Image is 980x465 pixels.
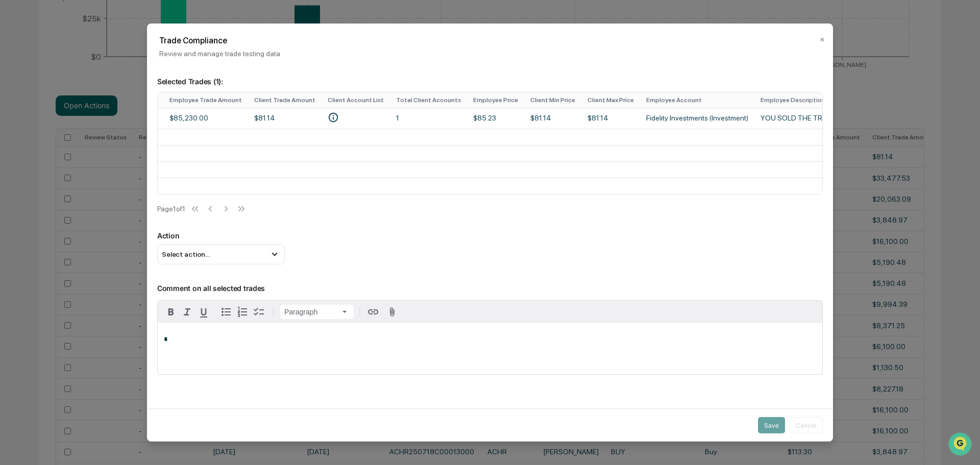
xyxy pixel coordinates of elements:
iframe: Open customer support [947,431,975,459]
img: 1746055101610-c473b297-6a78-478c-a979-82029cc54cd1 [10,78,29,96]
svg: • MAST [328,112,339,123]
button: ✕ [820,32,825,48]
a: 🔎Data Lookup [6,144,68,162]
a: Powered byPylon [72,173,124,181]
td: $85.23 [467,108,524,129]
div: Start new chat [35,78,167,88]
th: Client Max Price [581,92,640,108]
p: Review and manage trade testing data [159,50,821,58]
span: Pylon [102,173,124,181]
th: Client Account List [322,92,390,108]
a: 🗄️Attestations [70,125,131,143]
td: $81.14 [581,108,640,129]
button: Save [758,417,785,433]
td: YOU SOLD THE TRADE DESK INC COM CL A (TTD) (Margin) [754,108,957,129]
h2: Trade Compliance [159,36,821,45]
button: Start new chat [174,81,186,93]
span: Preclearance [20,129,66,139]
p: Comment on all selected trades [157,272,823,292]
p: How can we help? [10,21,186,38]
span: Data Lookup [20,148,64,158]
button: Italic [179,304,195,320]
th: Client Trade Amount [248,92,322,108]
span: Attestations [84,129,127,139]
button: Block type [280,305,354,319]
th: Employee Account [640,92,754,108]
th: Total Client Accounts [390,92,467,108]
button: Bold [163,304,179,320]
p: Action [157,231,823,240]
td: $85,230.00 [163,108,248,129]
button: Underline [195,304,212,320]
div: 🗄️ [74,130,82,138]
span: Select action... [162,250,210,258]
a: 🖐️Preclearance [6,125,70,143]
th: Employee Price [467,92,524,108]
td: $81.14 [524,108,581,129]
div: 🔎 [10,149,18,157]
th: Employee Description [754,92,957,108]
td: $81.14 [248,108,322,129]
th: Client Min Price [524,92,581,108]
td: Fidelity Investments (Investment) [640,108,754,129]
div: Page 1 of 1 [157,205,185,213]
p: Selected Trades ( 1 ): [157,65,823,86]
button: Attach files [383,305,401,319]
div: 🖐️ [10,130,18,138]
td: 1 [390,108,467,129]
div: We're available if you need us! [35,88,129,96]
button: Cancel [789,417,823,433]
th: Employee Trade Amount [163,92,248,108]
input: Clear [27,46,168,57]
